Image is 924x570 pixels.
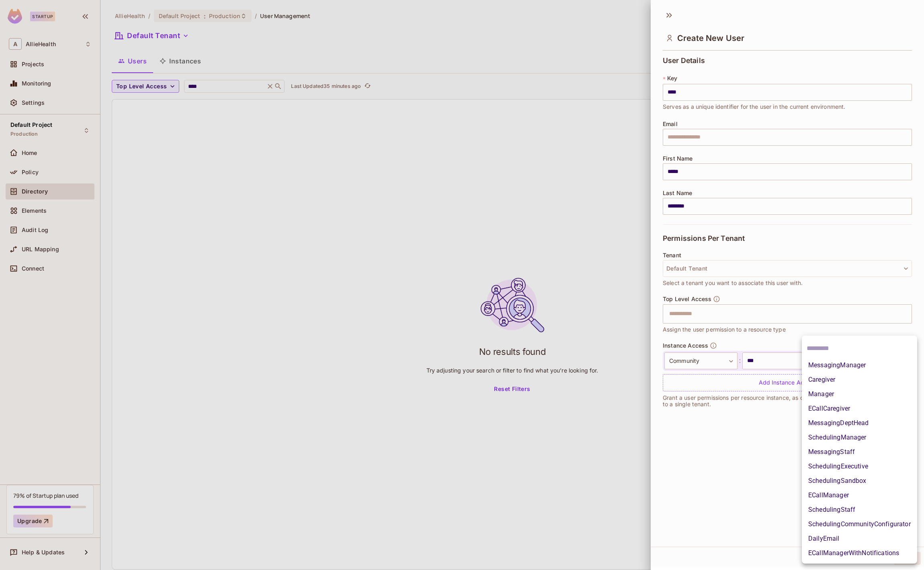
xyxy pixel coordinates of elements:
li: MessagingStaff [802,445,917,459]
li: ECallManager [802,488,917,503]
li: ECallCaregiver [802,401,917,416]
li: SchedulingCommunityConfigurator [802,517,917,531]
li: ECallManagerWithNotifications [802,546,917,560]
li: DailyEmail [802,531,917,546]
li: SchedulingExecutive [802,459,917,474]
li: SchedulingSandbox [802,474,917,488]
li: MessagingManager [802,358,917,373]
li: SchedulingManager [802,430,917,445]
li: Manager [802,387,917,401]
li: Caregiver [802,373,917,387]
li: SchedulingStaff [802,503,917,517]
li: MessagingDeptHead [802,416,917,430]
